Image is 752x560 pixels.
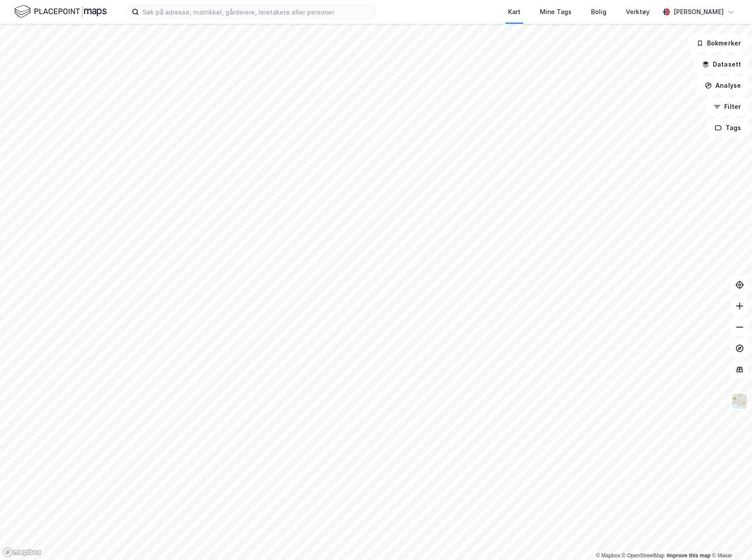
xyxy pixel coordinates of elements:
[708,518,752,560] iframe: Chat Widget
[591,7,606,17] div: Bolig
[508,7,520,17] div: Kart
[708,518,752,560] div: Kontrollprogram for chat
[540,7,572,17] div: Mine Tags
[14,4,107,19] img: logo.f888ab2527a4732fd821a326f86c7f29.svg
[673,7,724,17] div: [PERSON_NAME]
[139,5,374,19] input: Søk på adresse, matrikkel, gårdeiere, leietakere eller personer
[626,7,650,17] div: Verktøy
